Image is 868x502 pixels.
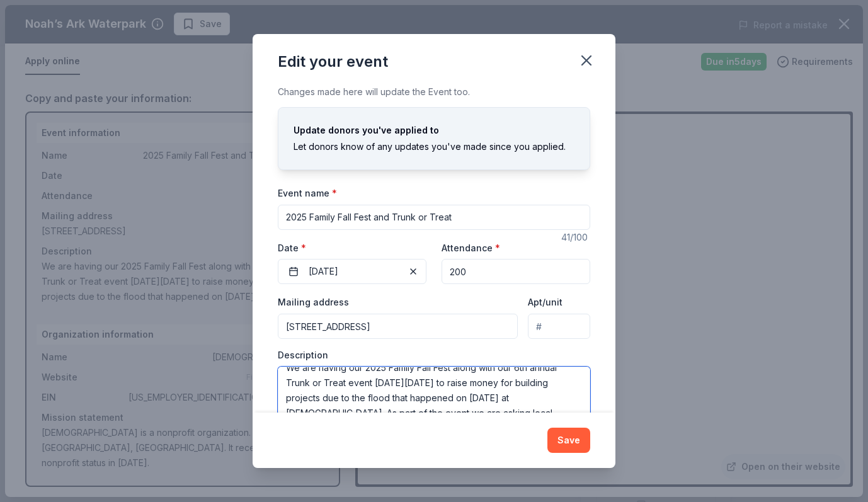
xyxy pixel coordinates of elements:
input: Spring Fundraiser [278,205,590,230]
label: Date [278,242,426,254]
label: Mailing address [278,296,349,309]
label: Apt/unit [528,296,562,309]
label: Description [278,349,328,362]
div: Changes made here will update the Event too. [278,84,590,100]
input: # [528,314,590,339]
button: [DATE] [278,259,426,284]
div: 41 /100 [561,230,590,245]
input: Enter a US address [278,314,518,339]
div: Edit your event [278,52,388,72]
label: Attendance [442,242,500,254]
input: 20 [442,259,590,284]
label: Event name [278,187,337,200]
textarea: We are having our 2025 Family Fall Fest along with our 6th annual Trunk or Treat event [DATE][DAT... [278,367,590,423]
div: Update donors you've applied to [294,123,574,138]
button: Save [547,428,590,453]
div: Let donors know of any updates you've made since you applied. [294,139,574,154]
